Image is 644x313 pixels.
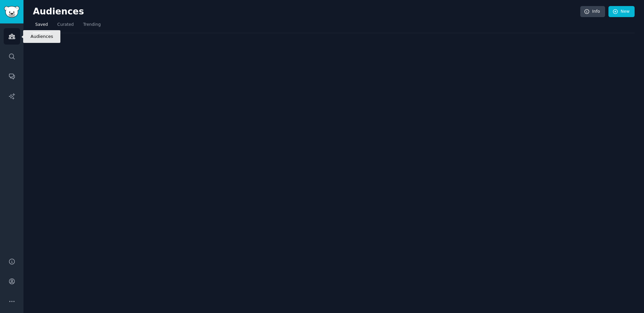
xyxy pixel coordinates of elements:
[55,19,76,33] a: Curated
[33,19,50,33] a: Saved
[35,22,48,28] span: Saved
[83,22,101,28] span: Trending
[608,6,635,17] a: New
[81,19,103,33] a: Trending
[580,6,605,17] a: Info
[57,22,74,28] span: Curated
[33,6,580,17] h2: Audiences
[4,6,19,18] img: GummySearch logo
